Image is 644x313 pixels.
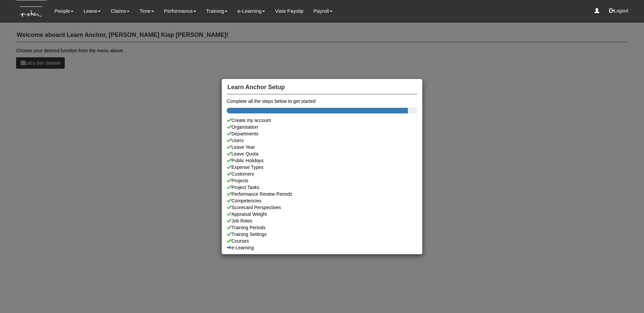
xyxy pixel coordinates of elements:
a: Expense Types [227,164,417,170]
a: Leave Quota [227,150,417,157]
a: Courses [227,237,417,244]
a: Organisation [227,123,417,130]
a: Training Settings [227,231,417,237]
a: Training Periods [227,224,417,231]
a: Public Holidays [227,157,417,164]
a: Departments [227,130,417,137]
a: Competencies [227,197,417,204]
div: Complete all the steps below to get started [227,98,417,104]
a: e-Learning [227,244,417,251]
a: Appraisal Weight [227,210,417,217]
a: Projects [227,177,417,184]
a: Project Tasks [227,184,417,190]
a: Customers [227,170,417,177]
a: Performance Review Periods [227,190,417,197]
div: Create my account [227,117,417,123]
a: Scorecard Perspectives [227,204,417,210]
a: Users [227,137,417,143]
a: Job Roles [227,217,417,224]
h4: Learn Anchor Setup [227,81,417,95]
a: Leave Year [227,143,417,150]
